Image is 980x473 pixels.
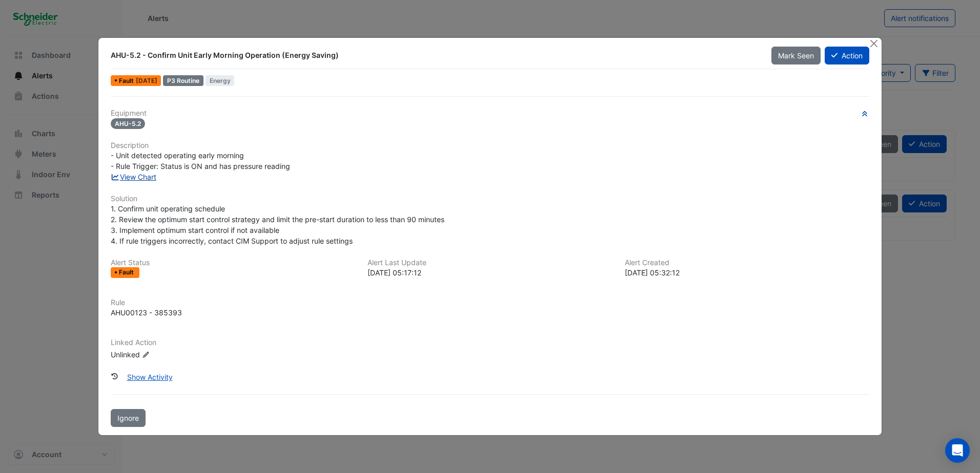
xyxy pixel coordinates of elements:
span: Fault [119,269,136,275]
button: Close [869,38,880,49]
div: AHU-5.2 - Confirm Unit Early Morning Operation (Energy Saving) [111,50,759,60]
fa-icon: Edit Linked Action [142,351,150,358]
div: [DATE] 05:17:12 [367,267,612,278]
span: 1. Confirm unit operating schedule 2. Review the optimum start control strategy and limit the pre... [111,204,444,245]
button: Ignore [111,409,146,427]
span: Ignore [117,414,139,422]
button: Mark Seen [771,47,821,64]
h6: Linked Action [111,338,869,347]
div: Open Intercom Messenger [945,438,970,463]
div: P3 Routine [163,75,203,86]
h6: Solution [111,195,869,203]
button: Show Activity [120,368,179,386]
span: Fault [119,78,136,84]
button: Action [825,47,869,64]
span: Mark Seen [778,51,814,60]
h6: Rule [111,298,869,307]
div: AHU00123 - 385393 [111,307,182,318]
span: Energy [206,75,235,86]
h6: Alert Last Update [367,259,612,267]
h6: Description [111,141,869,150]
a: View Chart [111,173,156,181]
span: AHU-5.2 [111,118,145,129]
h6: Alert Status [111,259,355,267]
span: - Unit detected operating early morning - Rule Trigger: Status is ON and has pressure reading [111,151,290,170]
div: Unlinked [111,349,234,359]
h6: Equipment [111,109,869,118]
h6: Alert Created [625,259,869,267]
div: [DATE] 05:32:12 [625,267,869,278]
span: Fri 08-Aug-2025 05:17 AEST [136,77,157,84]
